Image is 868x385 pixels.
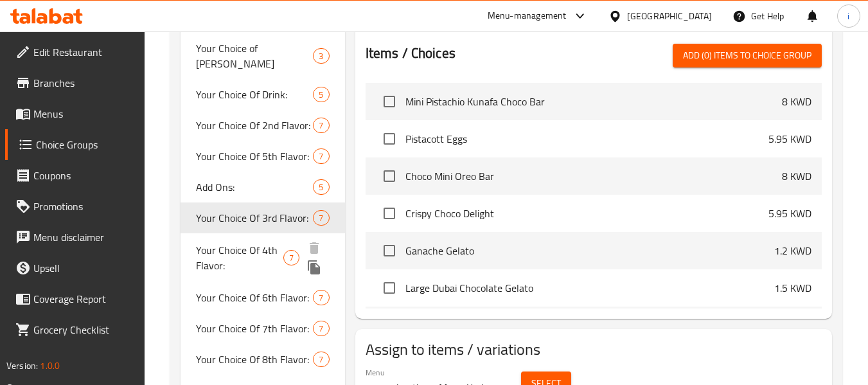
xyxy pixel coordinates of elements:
[313,210,329,226] div: Choices
[366,339,822,360] h2: Assign to items / variations
[314,89,328,101] span: 5
[376,163,403,190] span: Select choice
[33,44,135,60] span: Edit Restaurant
[5,160,145,191] a: Coupons
[6,357,38,374] span: Version:
[313,352,329,367] div: Choices
[181,141,344,172] div: Your Choice Of 5th Flavor:7
[33,291,135,307] span: Coverage Report
[33,199,135,214] span: Promotions
[376,237,403,264] span: Select choice
[683,48,811,64] span: Add (0) items to choice group
[181,79,344,110] div: Your Choice Of Drink:5
[314,50,328,62] span: 3
[782,168,811,184] p: 8 KWD
[627,9,712,23] div: [GEOGRAPHIC_DATA]
[313,148,329,164] div: Choices
[283,250,299,265] div: Choices
[847,9,849,23] span: i
[196,290,313,305] span: Your Choice Of 6th Flavor:
[313,118,329,133] div: Choices
[196,179,313,195] span: Add Ons:
[405,243,774,258] span: Ganache Gelato
[314,120,328,132] span: 7
[181,202,344,233] div: Your Choice Of 3rd Flavor:7
[181,172,344,202] div: Add Ons:5
[33,75,135,91] span: Branches
[196,352,313,367] span: Your Choice Of 8th Flavor:
[305,238,324,258] button: delete
[314,181,328,193] span: 5
[673,44,822,67] button: Add (0) items to choice group
[196,87,313,102] span: Your Choice Of Drink:
[313,48,329,64] div: Choices
[5,191,145,222] a: Promotions
[314,323,328,335] span: 7
[181,33,344,79] div: Your Choice of [PERSON_NAME]3
[181,344,344,375] div: Your Choice Of 8th Flavor:7
[5,283,145,314] a: Coverage Report
[405,94,782,109] span: Mini Pistachio Kunafa Choco Bar
[768,131,811,147] p: 5.95 KWD
[774,243,811,258] p: 1.2 KWD
[33,229,135,245] span: Menu disclaimer
[181,313,344,344] div: Your Choice Of 7th Flavor:7
[196,40,313,71] span: Your Choice of [PERSON_NAME]
[181,282,344,313] div: Your Choice Of 6th Flavor:7
[774,280,811,296] p: 1.5 KWD
[196,118,313,133] span: Your Choice Of 2nd Flavor:
[196,148,313,164] span: Your Choice Of 5th Flavor:
[405,131,768,147] span: Pistacott Eggs
[405,206,768,221] span: Crispy Choco Delight
[314,292,328,304] span: 7
[313,87,329,102] div: Choices
[313,321,329,336] div: Choices
[33,168,135,183] span: Coupons
[305,258,324,277] button: duplicate
[376,274,403,301] span: Select choice
[5,129,145,160] a: Choice Groups
[314,354,328,366] span: 7
[5,253,145,283] a: Upsell
[366,44,456,63] h2: Items / Choices
[181,233,344,282] div: Your Choice Of 4th Flavor:7deleteduplicate
[314,150,328,163] span: 7
[284,252,299,264] span: 7
[33,322,135,337] span: Grocery Checklist
[5,222,145,253] a: Menu disclaimer
[196,242,283,273] span: Your Choice Of 4th Flavor:
[181,110,344,141] div: Your Choice Of 2nd Flavor:7
[366,369,384,377] label: Menu
[33,260,135,276] span: Upsell
[376,200,403,227] span: Select choice
[488,8,567,24] div: Menu-management
[5,37,145,67] a: Edit Restaurant
[36,137,135,152] span: Choice Groups
[196,321,313,336] span: Your Choice Of 7th Flavor:
[313,290,329,305] div: Choices
[314,212,328,224] span: 7
[376,125,403,152] span: Select choice
[782,94,811,109] p: 8 KWD
[40,357,60,374] span: 1.0.0
[768,206,811,221] p: 5.95 KWD
[405,280,774,296] span: Large Dubai Chocolate Gelato
[5,314,145,345] a: Grocery Checklist
[33,106,135,121] span: Menus
[313,179,329,195] div: Choices
[405,168,782,184] span: Choco Mini Oreo Bar
[196,210,313,226] span: Your Choice Of 3rd Flavor:
[5,67,145,98] a: Branches
[5,98,145,129] a: Menus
